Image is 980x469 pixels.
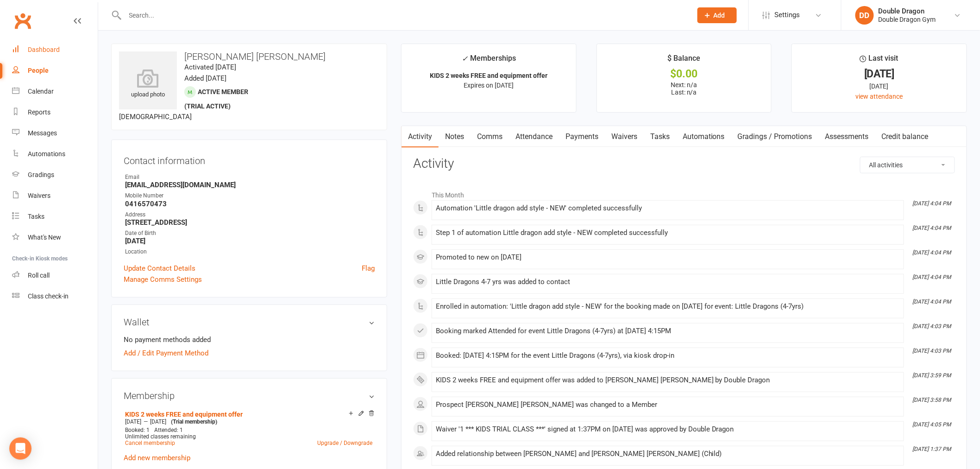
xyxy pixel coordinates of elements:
div: upload photo [119,69,177,100]
span: Settings [775,5,800,25]
div: Automation 'Little dragon add style - NEW' completed successfully [436,204,900,212]
div: Dashboard [28,46,60,53]
a: Update Contact Details [124,263,195,274]
div: Location [125,247,375,256]
h3: Contact information [124,152,375,166]
a: Class kiosk mode [12,286,98,307]
i: [DATE] 4:04 PM [913,298,951,305]
a: Upgrade / Downgrade [317,440,372,446]
div: Gradings [28,171,54,178]
div: Automations [28,150,65,158]
a: Cancel membership [125,440,175,446]
span: Active member (trial active) [184,88,248,110]
span: Attended: 1 [154,427,183,433]
div: Promoted to new on [DATE] [436,254,900,261]
a: Gradings [12,165,98,185]
i: [DATE] 1:37 PM [913,446,951,452]
li: This Month [413,185,955,200]
div: Open Intercom Messenger [9,437,31,460]
div: DD [855,6,874,25]
a: People [12,60,98,81]
a: Add / Edit Payment Method [124,348,208,359]
div: Date of Birth [125,229,375,238]
i: [DATE] 4:04 PM [913,225,951,231]
i: [DATE] 4:03 PM [913,323,951,330]
a: Comms [471,126,509,147]
a: Attendance [509,126,559,147]
a: Notes [439,126,471,147]
i: ✓ [462,54,468,63]
div: Waiver '1 *** KIDS TRIAL CLASS ***' signed at 1:37PM on [DATE] was approved by Double Dragon [436,425,900,433]
div: $ Balance [667,52,700,69]
strong: [EMAIL_ADDRESS][DOMAIN_NAME] [125,181,375,189]
div: — [123,418,375,425]
div: Little Dragons 4-7 yrs was added to contact [436,278,900,286]
a: What's New [12,227,98,248]
a: Activity [402,126,439,147]
i: [DATE] 4:04 PM [913,249,951,256]
a: Automations [12,144,98,165]
div: Prospect [PERSON_NAME] [PERSON_NAME] was changed to a Member [436,401,900,409]
div: Memberships [462,52,516,70]
div: What's New [28,234,61,241]
time: Activated [DATE] [184,63,236,71]
h3: Membership [124,391,375,401]
li: No payment methods added [124,334,375,345]
a: Waivers [605,126,644,147]
strong: [DATE] [125,237,375,245]
a: Credit balance [875,126,935,147]
div: Step 1 of automation Little dragon add style - NEW completed successfully [436,229,900,237]
a: Waivers [12,185,98,206]
div: Class check-in [28,292,69,300]
a: Roll call [12,265,98,286]
span: Add [714,12,725,19]
a: Payments [559,126,605,147]
div: Double Dragon Gym [879,15,936,24]
i: [DATE] 3:58 PM [913,397,951,403]
div: Double Dragon [879,7,936,15]
a: Assessments [819,126,875,147]
div: [DATE] [800,69,958,79]
div: Last visit [860,52,898,69]
a: Flag [362,263,375,274]
a: Messages [12,123,98,144]
a: Reports [12,102,98,123]
div: Enrolled in automation: 'Little dragon add style - NEW' for the booking made on [DATE] for event:... [436,303,900,311]
strong: 0416570473 [125,200,375,208]
div: KIDS 2 weeks FREE and equipment offer was added to [PERSON_NAME] [PERSON_NAME] by Double Dragon [436,376,900,384]
a: Tasks [12,206,98,227]
i: [DATE] 4:05 PM [913,421,951,428]
span: [DATE] [125,418,141,425]
span: [DEMOGRAPHIC_DATA] [119,113,192,121]
div: Mobile Number [125,191,375,200]
h3: Wallet [124,317,375,327]
p: Next: n/a Last: n/a [605,81,763,96]
span: Booked: 1 [125,427,150,433]
a: KIDS 2 weeks FREE and equipment offer [125,411,243,418]
div: Tasks [28,213,44,220]
a: Gradings / Promotions [731,126,819,147]
i: [DATE] 4:04 PM [913,274,951,280]
i: [DATE] 3:59 PM [913,372,951,379]
span: Unlimited classes remaining [125,433,196,440]
a: Manage Comms Settings [124,274,202,285]
div: People [28,67,49,74]
strong: [STREET_ADDRESS] [125,218,375,227]
div: Added relationship between [PERSON_NAME] and [PERSON_NAME] [PERSON_NAME] (Child) [436,450,900,458]
span: (Trial membership) [171,418,217,425]
time: Added [DATE] [184,74,226,82]
a: Tasks [644,126,676,147]
a: Automations [676,126,731,147]
strong: KIDS 2 weeks FREE and equipment offer [430,72,547,79]
a: view attendance [856,93,903,100]
div: Reports [28,108,50,116]
a: Dashboard [12,39,98,60]
i: [DATE] 4:04 PM [913,200,951,207]
div: Address [125,210,375,219]
a: Add new membership [124,454,190,462]
input: Search... [122,9,685,22]
div: Messages [28,129,57,137]
div: Email [125,173,375,182]
span: Expires on [DATE] [464,82,514,89]
div: [DATE] [800,81,958,91]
